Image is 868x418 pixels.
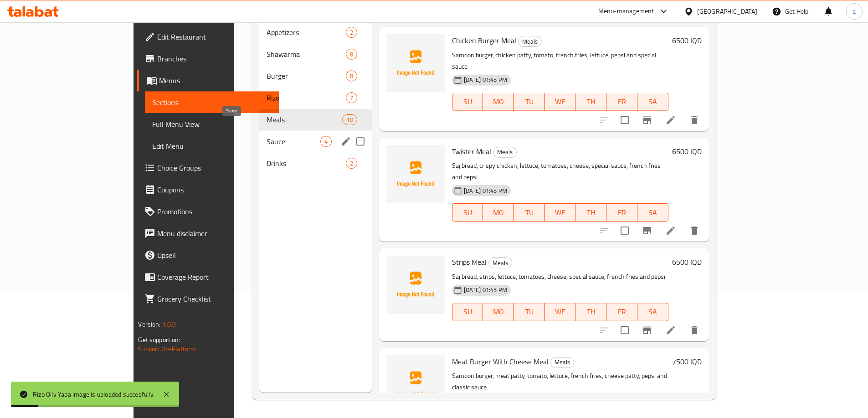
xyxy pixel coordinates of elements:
span: Rizo [267,92,345,103]
button: TH [575,303,606,321]
p: Samoon burger, meat patty, tomato, lettuce, french fries, cheese patty, pepsi and classic sauce [452,370,668,393]
a: Full Menu View [145,113,278,135]
div: Rizo Oily Yaba image is uploaded succesfully [33,389,154,399]
span: FR [610,95,634,108]
div: Appetizers2 [259,21,372,43]
span: Coverage Report [157,272,271,282]
div: Meals [493,147,517,158]
button: FR [606,303,637,321]
span: Burger [267,71,345,81]
span: [DATE] 01:45 PM [460,186,511,195]
span: 2 [346,28,357,37]
span: a [853,6,856,16]
span: 2 [346,159,357,168]
span: Twister Meal [452,145,491,158]
a: Branches [137,48,278,70]
button: WE [545,303,576,321]
button: Branch-specific-item [636,319,658,341]
span: WE [549,95,572,108]
span: WE [549,305,572,318]
a: Edit Restaurant [137,26,278,48]
span: Shawarma [267,49,345,60]
button: MO [483,303,514,321]
span: Edit Restaurant [157,31,271,42]
span: TH [579,305,603,318]
img: Strips Meal [386,256,445,314]
a: Promotions [137,201,278,222]
div: Sauce4edit [259,131,372,152]
span: 10 [343,116,356,124]
a: Choice Groups [137,157,278,179]
button: TH [575,203,606,222]
span: WE [549,206,572,219]
button: FR [606,203,637,222]
span: MO [487,305,510,318]
span: Select to update [615,321,634,340]
div: Meals [518,36,542,47]
div: Rizo7 [259,87,372,109]
span: Drinks [267,158,345,169]
img: Chicken Burger Meal [386,34,445,92]
div: Burger8 [259,65,372,87]
div: [GEOGRAPHIC_DATA] [697,6,757,16]
span: Menu disclaimer [157,228,271,239]
img: Twister Meal [386,145,445,203]
span: Chicken Burger Meal [452,34,516,47]
a: Edit menu item [665,325,676,336]
span: 4 [321,137,331,146]
span: TU [518,95,541,108]
h6: 6500 IQD [672,34,702,47]
button: TU [514,93,545,111]
span: SA [641,95,665,108]
button: Branch-specific-item [636,109,658,131]
a: Edit menu item [665,115,676,126]
span: 7 [346,94,357,102]
div: items [346,71,357,81]
span: MO [487,95,510,108]
span: Get support on: [138,334,180,346]
button: SA [637,93,668,111]
span: TU [518,206,541,219]
div: Drinks2 [259,152,372,174]
button: MO [483,203,514,222]
a: Upsell [137,244,278,266]
p: Samoon burger, chicken patty, tomato, french fries, lettuce, pepsi and special sauce [452,50,668,72]
a: Menu disclaimer [137,222,278,244]
span: Upsell [157,250,271,261]
span: Select to update [615,111,634,130]
h6: 6500 IQD [672,256,702,268]
button: MO [483,93,514,111]
span: Branches [157,53,271,64]
button: WE [545,203,576,222]
button: delete [683,319,705,341]
div: Shawarma8 [259,43,372,65]
span: SA [641,206,665,219]
span: Meals [551,357,574,368]
p: Saj bread, crispy chicken, lettuce, tomatoes, cheese, special sauce, french fries and pepsi [452,160,668,183]
span: Meals [267,114,342,125]
button: edit [339,135,353,148]
span: FR [610,206,634,219]
div: items [346,158,357,169]
span: SU [456,206,480,219]
span: Full Menu View [152,119,271,130]
span: TH [579,95,603,108]
span: Meals [493,147,516,157]
button: SU [452,203,483,222]
a: Menus [137,70,278,91]
a: Edit menu item [665,225,676,236]
span: [DATE] 01:45 PM [460,76,511,84]
div: Meals [488,257,512,268]
a: Grocery Checklist [137,288,278,310]
a: Coverage Report [137,266,278,288]
span: Sauce [267,136,320,147]
a: Sections [145,91,278,113]
button: WE [545,93,576,111]
div: Meals10 [259,109,372,131]
button: SU [452,303,483,321]
button: Branch-specific-item [636,220,658,242]
button: FR [606,93,637,111]
span: Promotions [157,206,271,217]
span: Meals [519,36,541,47]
